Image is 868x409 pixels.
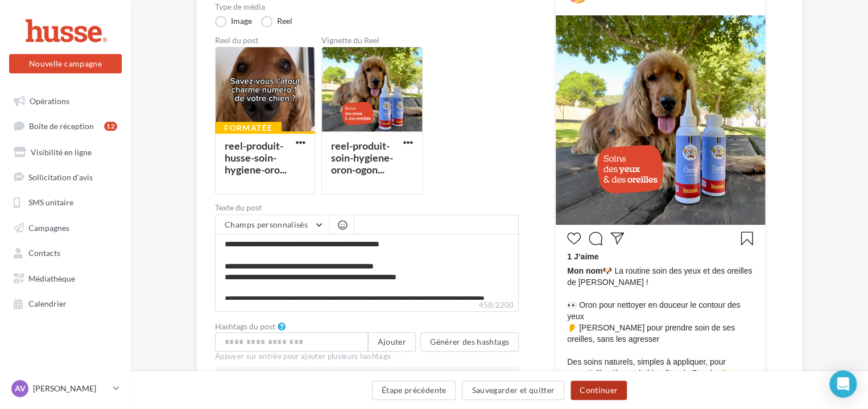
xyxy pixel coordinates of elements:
[610,232,624,245] svg: Partager la publication
[225,220,308,229] span: Champs personnalisés
[215,204,519,212] label: Texte du post
[7,292,124,313] a: Calendrier
[29,121,94,131] span: Boîte de réception
[7,267,124,288] a: Médiathèque
[567,251,754,265] div: 1 J’aime
[589,232,602,245] svg: Commenter
[567,232,581,245] svg: J’aime
[261,16,292,27] label: Reel
[33,383,109,394] p: [PERSON_NAME]
[9,378,122,399] a: AV [PERSON_NAME]
[7,242,124,262] a: Contacts
[215,323,275,330] label: Hashtags du post
[28,299,67,308] span: Calendrier
[420,332,519,352] button: Générer des hashtags
[225,139,287,176] div: reel-produit-husse-soin-hygiene-oro...
[216,215,329,234] button: Champs personnalisés
[215,36,315,44] div: Reel du post
[28,273,75,283] span: Médiathèque
[7,115,124,136] a: Boîte de réception12
[462,381,564,400] button: Sauvegarder et quitter
[215,16,252,27] label: Image
[9,54,122,73] button: Nouvelle campagne
[31,147,92,156] span: Visibilité en ligne
[331,139,393,176] div: reel-produit-soin-hygiene-oron-ogon...
[104,122,117,131] div: 12
[7,191,124,212] a: SMS unitaire
[7,90,124,110] a: Opérations
[30,96,69,105] span: Opérations
[7,217,124,237] a: Campagnes
[740,232,754,245] svg: Enregistrer
[28,197,73,207] span: SMS unitaire
[28,172,93,181] span: Sollicitation d'avis
[368,332,416,352] button: Ajouter
[215,299,519,312] label: 458/2200
[215,3,519,11] label: Type de média
[321,36,423,44] div: Vignette du Reel
[28,222,69,232] span: Campagnes
[829,370,857,398] div: Open Intercom Messenger
[215,352,519,362] div: Appuyer sur entrée pour ajouter plusieurs hashtags
[571,381,627,400] button: Continuer
[215,122,282,134] div: Formatée
[7,166,124,187] a: Sollicitation d'avis
[372,381,456,400] button: Étape précédente
[7,141,124,162] a: Visibilité en ligne
[567,266,602,275] span: Mon nom
[28,248,60,258] span: Contacts
[15,383,26,394] span: AV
